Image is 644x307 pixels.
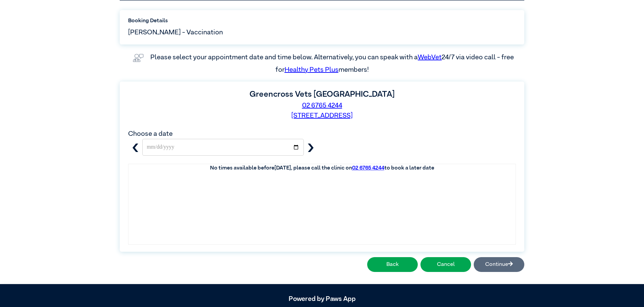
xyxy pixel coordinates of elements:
a: 02 6765 4244 [302,102,342,109]
img: vet [130,51,146,65]
a: WebVet [418,54,442,61]
a: Healthy Pets Plus [285,66,339,73]
span: [PERSON_NAME] - Vaccination [128,27,223,37]
label: Greencross Vets [GEOGRAPHIC_DATA] [250,90,394,98]
a: 02 6765 4244 [352,165,384,171]
h5: Powered by Paws App [120,295,524,303]
button: Cancel [420,257,471,272]
button: Back [367,257,418,272]
label: No times available before [DATE] , please call the clinic on to book a later date [210,165,434,171]
a: [STREET_ADDRESS] [291,112,353,119]
label: Please select your appointment date and time below. Alternatively, you can speak with a 24/7 via ... [150,54,515,73]
label: Choose a date [128,130,173,137]
label: Booking Details [128,17,516,25]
